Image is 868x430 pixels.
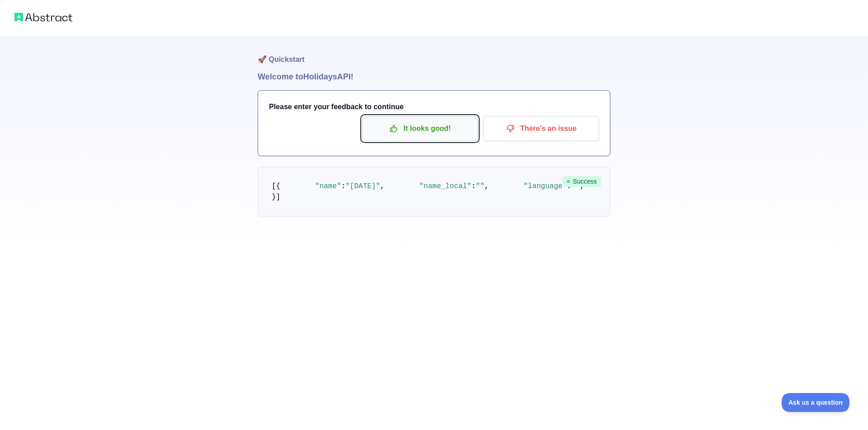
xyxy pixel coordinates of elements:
button: It looks good! [362,116,478,141]
h1: 🚀 Quickstart [258,36,610,70]
h3: Please enter your feedback to continue [269,102,599,112]
p: There's an issue [490,121,592,136]
span: [ [272,182,276,190]
span: "" [476,182,484,190]
span: : [472,182,476,190]
span: "name_local" [419,182,471,190]
img: Abstract logo [14,11,72,23]
span: : [341,182,346,190]
span: "language" [524,182,567,190]
span: , [380,182,385,190]
span: "[DATE]" [345,182,380,190]
iframe: Toggle Customer Support [782,393,850,412]
span: "name" [315,182,341,190]
button: There's an issue [483,116,599,141]
span: , [485,182,489,190]
h1: Welcome to Holidays API! [258,70,610,83]
p: It looks good! [369,121,471,136]
span: Success [563,176,601,187]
